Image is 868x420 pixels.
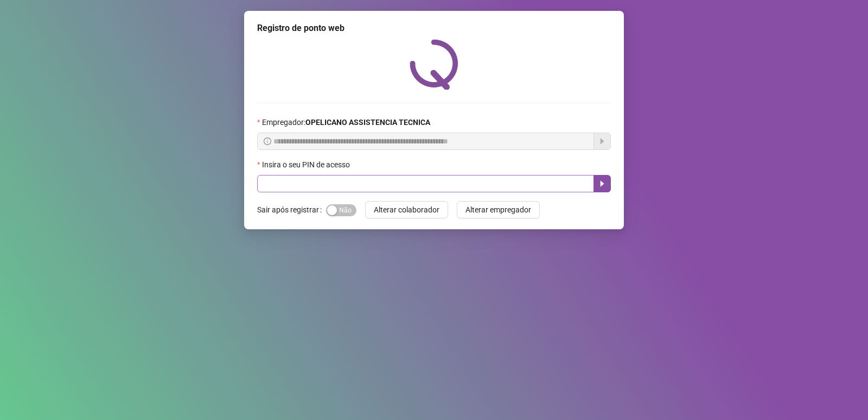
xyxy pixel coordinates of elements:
strong: OPELICANO ASSISTENCIA TECNICA [305,118,430,127]
img: QRPoint [410,39,458,90]
span: Alterar empregador [465,204,531,216]
label: Sair após registrar [257,201,326,218]
span: info-circle [264,137,271,145]
span: caret-right [598,179,607,188]
div: Registro de ponto web [257,22,611,35]
button: Alterar empregador [457,201,540,218]
label: Insira o seu PIN de acesso [257,159,357,171]
span: Empregador : [262,116,430,128]
button: Alterar colaborador [365,201,448,218]
span: Alterar colaborador [374,204,439,216]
